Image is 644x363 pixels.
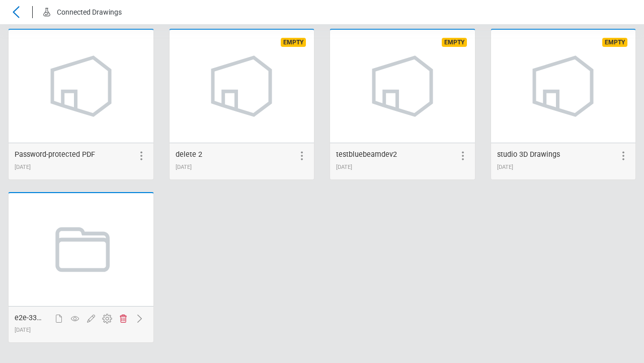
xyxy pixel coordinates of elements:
[15,327,31,333] span: 09/01/2025 15:09:32
[497,149,560,160] div: studio 3D Drawings
[15,313,46,324] div: e2e-33be41bf-9063-4c57-a14a-0551f21e3106
[497,164,513,170] span: 08/22/2025 16:17:59
[15,314,163,322] span: e2e-33be41bf-9063-4c57-a14a-0551f21e3106
[57,8,122,16] span: Connected Drawings
[176,149,202,160] div: delete 2
[336,149,397,160] div: testbluebeamdev2
[176,164,192,170] span: 08/22/2025 15:55:04
[336,150,397,159] span: testbluebeamdev2
[336,164,352,170] span: 08/22/2025 16:09:50
[15,149,95,160] div: Password-protected PDF
[15,150,95,159] span: Password-protected PDF
[442,38,467,47] span: Empty
[281,38,306,47] span: Empty
[15,164,31,170] span: 08/22/2025 15:34:02
[497,150,560,159] span: studio 3D Drawings
[602,38,627,47] span: Empty
[176,150,202,159] span: delete 2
